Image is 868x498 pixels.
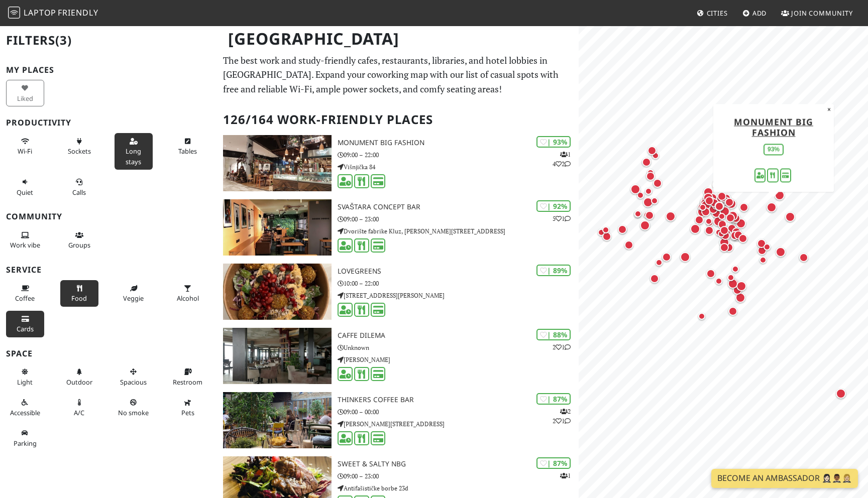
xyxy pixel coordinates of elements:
[60,174,98,200] button: Calls
[169,280,207,307] button: Alcohol
[647,146,661,159] div: Map marker
[6,265,211,275] h3: Service
[536,136,571,148] div: | 93%
[115,363,153,390] button: Spacious
[726,213,739,226] div: Map marker
[74,408,84,417] span: Air conditioned
[6,280,44,307] button: Coffee
[710,198,723,211] div: Map marker
[223,199,332,256] img: Svaštara Concept Bar
[712,201,725,214] div: Map marker
[338,267,579,276] h3: LoveGreens
[700,197,714,211] div: Map marker
[60,280,98,307] button: Food
[680,252,694,266] div: Map marker
[651,197,663,209] div: Map marker
[338,291,579,300] p: [STREET_ADDRESS][PERSON_NAME]
[662,253,675,266] div: Map marker
[338,150,579,160] p: 09:00 – 22:00
[14,439,37,448] span: Parking
[598,229,610,241] div: Map marker
[217,199,579,256] a: Svaštara Concept Bar | 92% 51 Svaštara Concept Bar 09:00 – 23:00 Dvorište fabrike Kluz, [PERSON_N...
[720,243,733,256] div: Map marker
[735,293,749,307] div: Map marker
[705,196,718,209] div: Map marker
[752,9,767,18] span: Add
[705,218,717,230] div: Map marker
[68,147,91,156] span: Power sockets
[700,198,714,212] div: Map marker
[728,279,742,293] div: Map marker
[66,378,92,387] span: Outdoor area
[169,394,207,421] button: Pets
[701,200,715,214] div: Map marker
[652,152,664,164] div: Map marker
[71,294,87,303] span: Food
[223,135,332,191] img: Monument Big Fashion
[634,210,646,222] div: Map marker
[115,133,153,170] button: Long stays
[757,246,771,259] div: Map marker
[115,280,153,307] button: Veggie
[178,147,197,156] span: Work-friendly tables
[223,392,332,448] img: Thinkers coffee bar
[6,118,211,128] h3: Productivity
[698,203,710,215] div: Map marker
[731,217,743,229] div: Map marker
[169,363,207,390] button: Restroom
[118,408,149,417] span: Smoke free
[338,460,579,468] h3: Sweet & Salty NBG
[734,115,813,138] a: Monument Big Fashion
[6,227,44,254] button: Work vibe
[58,7,98,18] span: Friendly
[645,188,657,200] div: Map marker
[338,226,579,236] p: Dvorište fabrike Kluz, [PERSON_NAME][STREET_ADDRESS]
[338,471,579,481] p: 09:00 – 23:00
[17,188,33,197] span: Quiet
[338,396,579,404] h3: Thinkers coffee bar
[785,212,799,226] div: Map marker
[217,328,579,384] a: Caffe Dilema | 88% 21 Caffe Dilema Unknown [PERSON_NAME]
[715,229,727,241] div: Map marker
[68,240,90,250] span: Group tables
[730,231,743,244] div: Map marker
[10,240,40,250] span: People working
[553,214,571,223] p: 5 1
[646,172,659,185] div: Map marker
[624,240,637,254] div: Map marker
[690,224,704,238] div: Map marker
[338,483,579,493] p: Antifašističke borbe 23d
[709,205,722,218] div: Map marker
[6,349,211,358] h3: Space
[338,162,579,172] p: Višnjička 84
[223,328,332,384] img: Caffe Dilema
[643,197,657,211] div: Map marker
[759,257,772,269] div: Map marker
[630,184,644,198] div: Map marker
[6,363,44,390] button: Light
[338,279,579,288] p: 10:00 – 22:00
[6,212,211,221] h3: Community
[715,278,727,290] div: Map marker
[777,4,857,22] a: Join Community
[6,25,211,56] h2: Filters
[55,32,72,48] span: (3)
[728,211,742,225] div: Map marker
[536,200,571,212] div: | 92%
[799,253,812,266] div: Map marker
[718,230,730,242] div: Map marker
[656,259,668,271] div: Map marker
[223,104,573,135] h2: 126/164 Work-Friendly Places
[715,202,728,215] div: Map marker
[714,201,728,215] div: Map marker
[560,471,571,480] p: 1
[824,104,834,115] button: Close popup
[120,378,147,387] span: Spacious
[60,394,98,421] button: A/C
[553,342,571,352] p: 2 1
[8,5,98,22] a: LaptopFriendly LaptopFriendly
[642,158,655,171] div: Map marker
[731,214,744,227] div: Map marker
[776,247,790,261] div: Map marker
[705,226,718,239] div: Map marker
